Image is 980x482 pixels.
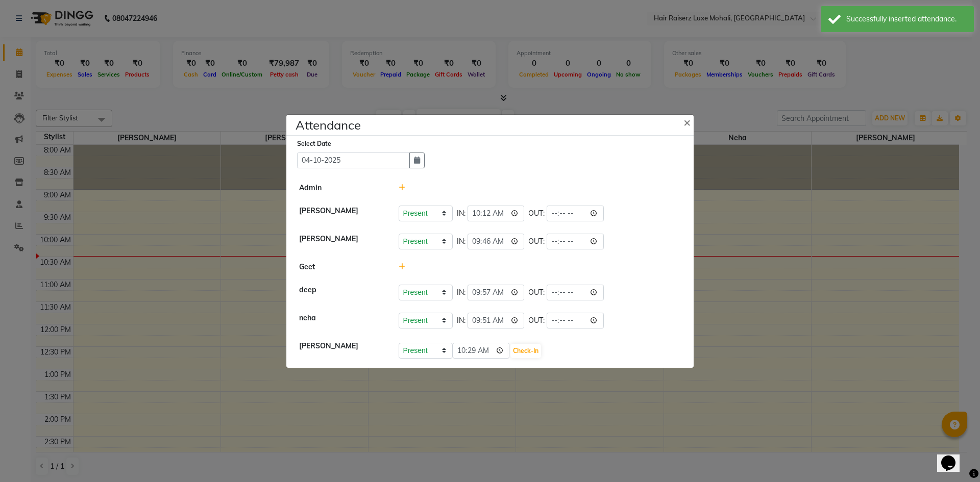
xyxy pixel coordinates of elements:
input: Select date [297,153,410,168]
div: [PERSON_NAME] [291,341,391,359]
span: OUT: [528,236,545,247]
h4: Attendance [296,116,361,134]
span: OUT: [528,315,545,326]
div: [PERSON_NAME] [291,234,391,249]
span: IN: [457,287,465,298]
div: Successfully inserted attendance. [846,14,966,24]
div: [PERSON_NAME] [291,206,391,221]
button: Close [675,108,701,136]
iframe: chat widget [937,441,970,472]
span: × [683,114,691,130]
label: Select Date [297,139,331,148]
div: deep [291,285,391,300]
span: IN: [457,315,465,326]
span: IN: [457,236,465,247]
span: OUT: [528,208,545,219]
span: OUT: [528,287,545,298]
div: Geet [291,262,391,272]
button: Check-In [510,344,541,358]
span: IN: [457,208,465,219]
div: Admin [291,183,391,193]
div: neha [291,313,391,328]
